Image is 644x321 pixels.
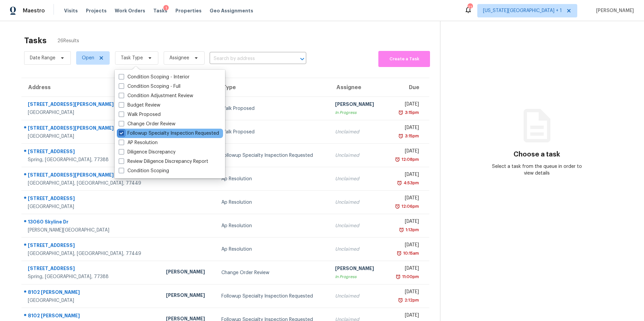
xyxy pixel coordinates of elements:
div: 8102 [PERSON_NAME] [28,289,155,297]
span: 26 Results [57,38,79,44]
div: [STREET_ADDRESS] [28,242,155,250]
div: [STREET_ADDRESS] [28,148,155,156]
img: Overdue Alarm Icon [395,156,400,163]
div: Unclaimed [335,199,380,206]
span: Create a Task [382,55,427,63]
div: Ap Resolution [221,246,324,253]
div: [DATE] [390,148,419,156]
div: [STREET_ADDRESS] [28,195,155,203]
img: Overdue Alarm Icon [398,109,404,116]
div: 1 [163,5,169,12]
label: Condition Adjustment Review [119,92,193,99]
div: 13060 Skyline Dr [28,218,155,227]
img: Overdue Alarm Icon [395,273,401,280]
span: Task Type [121,55,143,61]
div: [DATE] [390,171,419,180]
label: Diligence Discrepancy [119,149,175,155]
label: AP Resolution [119,139,158,146]
span: Projects [86,7,107,14]
div: 1:13pm [404,227,419,233]
div: [GEOGRAPHIC_DATA] [28,297,155,304]
img: Overdue Alarm Icon [398,133,404,139]
span: [PERSON_NAME] [593,7,634,14]
img: Overdue Alarm Icon [397,180,402,186]
div: Unclaimed [335,222,380,229]
div: Unclaimed [335,129,380,135]
span: [US_STATE][GEOGRAPHIC_DATA] + 1 [483,7,562,14]
div: [GEOGRAPHIC_DATA], [GEOGRAPHIC_DATA], 77449 [28,180,155,187]
div: Ap Resolution [221,176,324,182]
div: [DATE] [390,101,419,109]
label: Condition Scoping - Interior [119,74,190,80]
div: [GEOGRAPHIC_DATA] [28,203,155,210]
label: Change Order Review [119,121,175,127]
h3: Choose a task [514,151,560,158]
label: Followup Specialty Inspection Requested [119,130,219,137]
span: Visits [64,7,78,14]
div: 2:12pm [403,297,419,304]
div: Unclaimed [335,293,380,300]
div: 10:15am [402,250,419,257]
div: [DATE] [390,242,419,250]
th: Type [216,78,330,97]
div: Ap Resolution [221,222,324,229]
div: [GEOGRAPHIC_DATA] [28,133,155,140]
button: Create a Task [378,51,430,67]
th: Address [21,78,161,97]
div: [STREET_ADDRESS][PERSON_NAME] [28,172,155,180]
div: Unclaimed [335,246,380,253]
th: Assignee [330,78,385,97]
div: [PERSON_NAME][GEOGRAPHIC_DATA] [28,227,155,234]
input: Search by address [210,54,287,64]
div: [GEOGRAPHIC_DATA] [28,109,155,116]
span: Geo Assignments [210,7,253,14]
div: [STREET_ADDRESS] [28,265,155,273]
div: In Progress [335,273,380,280]
div: [DATE] [390,312,419,320]
div: Followup Specialty Inspection Requested [221,152,324,159]
div: [DATE] [390,265,419,273]
label: Condition Scoping - Full [119,83,180,90]
h2: Tasks [24,37,47,44]
div: [DATE] [390,218,419,227]
div: Unclaimed [335,152,380,159]
div: Spring, [GEOGRAPHIC_DATA], 77388 [28,273,155,280]
div: Walk Proposed [221,105,324,112]
div: Select a task from the queue in order to view details [489,163,585,177]
div: [PERSON_NAME] [166,292,211,300]
div: Followup Specialty Inspection Requested [221,293,324,300]
span: Work Orders [115,7,145,14]
label: Budget Review [119,102,160,109]
div: [DATE] [390,195,419,203]
div: 8102 [PERSON_NAME] [28,312,155,321]
div: [GEOGRAPHIC_DATA], [GEOGRAPHIC_DATA], 77449 [28,250,155,257]
div: Spring, [GEOGRAPHIC_DATA], 77388 [28,156,155,163]
label: Walk Proposed [119,111,161,118]
img: Overdue Alarm Icon [395,203,400,210]
span: Date Range [30,55,55,61]
div: 3:15pm [404,133,419,139]
div: 11:00pm [401,273,419,280]
img: Overdue Alarm Icon [399,227,404,233]
div: [PERSON_NAME] [335,101,380,109]
img: Overdue Alarm Icon [396,250,402,257]
span: Assignee [169,55,189,61]
div: Ap Resolution [221,199,324,206]
div: In Progress [335,109,380,116]
th: Due [385,78,429,97]
div: Change Order Review [221,269,324,276]
div: [STREET_ADDRESS][PERSON_NAME] [28,101,155,109]
span: Maestro [23,7,45,14]
button: Open [298,54,307,64]
img: Overdue Alarm Icon [398,297,403,304]
div: Unclaimed [335,176,380,182]
div: [DATE] [390,124,419,133]
div: [DATE] [390,288,419,297]
div: Walk Proposed [221,129,324,135]
div: 12:06pm [400,203,419,210]
div: 21 [468,4,472,11]
div: 12:08pm [400,156,419,163]
div: [STREET_ADDRESS][PERSON_NAME] [28,125,155,133]
label: Condition Scoping [119,168,169,174]
div: [PERSON_NAME] [166,268,211,277]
